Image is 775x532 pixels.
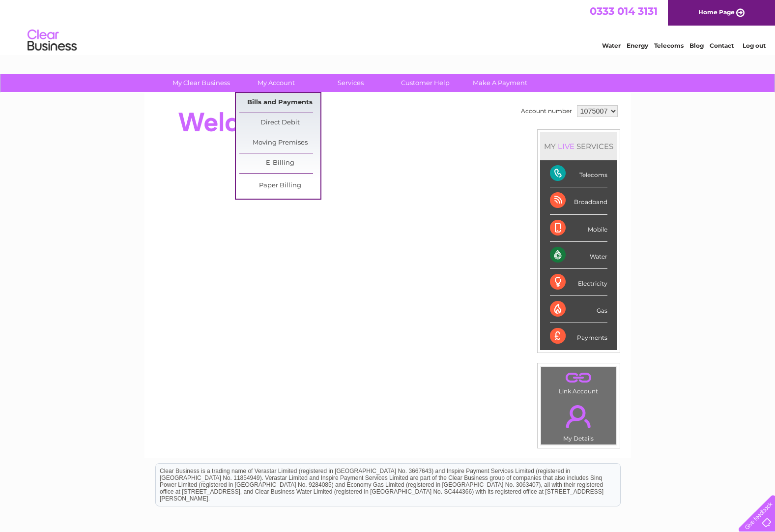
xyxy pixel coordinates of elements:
[654,42,684,49] a: Telecoms
[556,142,576,151] div: LIVE
[743,42,766,49] a: Log out
[310,74,391,92] a: Services
[550,187,607,214] div: Broadband
[541,397,617,445] td: My Details
[590,5,658,17] a: 0333 014 3131
[239,113,320,133] a: Direct Debit
[27,26,77,56] img: logo.png
[156,5,620,48] div: Clear Business is a trading name of Verastar Limited (registered in [GEOGRAPHIC_DATA] No. 3667643...
[459,74,541,92] a: Make A Payment
[540,132,617,160] div: MY SERVICES
[385,74,466,92] a: Customer Help
[550,269,607,296] div: Electricity
[161,74,242,92] a: My Clear Business
[541,366,617,397] td: Link Account
[550,215,607,242] div: Mobile
[550,296,607,323] div: Gas
[602,42,621,49] a: Water
[239,133,320,153] a: Moving Premises
[518,103,574,119] td: Account number
[544,369,614,386] a: .
[710,42,734,49] a: Contact
[550,242,607,269] div: Water
[550,160,607,187] div: Telecoms
[550,323,607,350] div: Payments
[544,399,614,434] a: .
[235,74,316,92] a: My Account
[239,176,320,196] a: Paper Billing
[627,42,648,49] a: Energy
[689,42,704,49] a: Blog
[239,93,320,113] a: Bills and Payments
[239,153,320,173] a: E-Billing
